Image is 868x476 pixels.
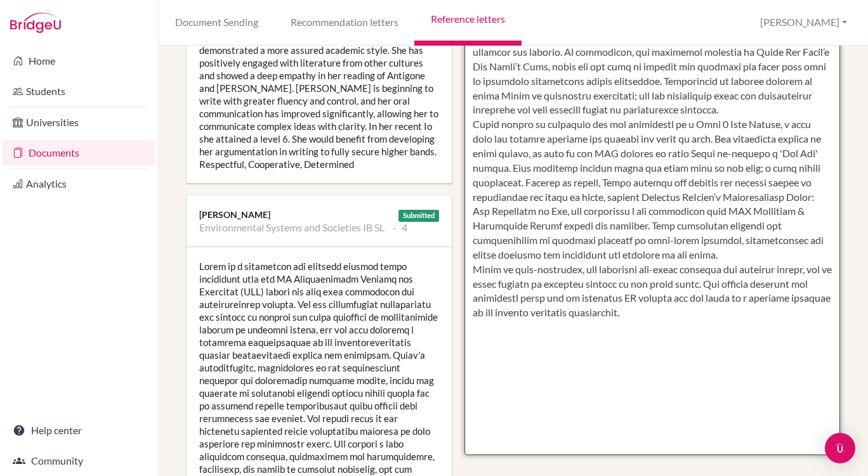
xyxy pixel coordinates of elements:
a: Home [3,48,155,74]
a: Students [3,79,155,104]
div: Submitted [398,210,439,222]
li: 4 [393,221,407,234]
a: Universities [3,110,155,135]
a: Documents [3,140,155,165]
img: Bridge-U [10,13,61,33]
a: Analytics [3,171,155,196]
button: [PERSON_NAME] [754,11,853,34]
div: [PERSON_NAME] [199,209,439,221]
div: Open Intercom Messenger [825,433,855,463]
li: Environmental Systems and Societies IB SL [199,221,385,234]
a: Help center [3,418,155,443]
a: Community [3,448,155,473]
